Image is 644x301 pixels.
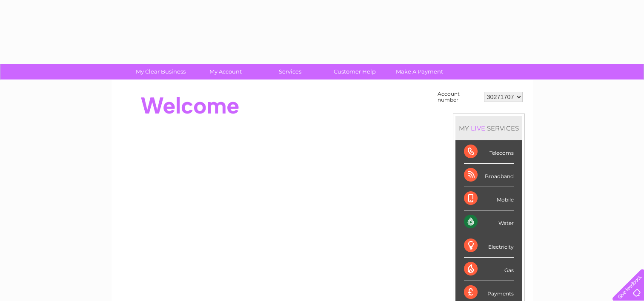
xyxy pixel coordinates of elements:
a: Services [255,64,325,80]
div: MY SERVICES [455,116,522,140]
div: Electricity [464,234,514,258]
div: Mobile [464,187,514,210]
a: Make A Payment [384,64,455,80]
div: Broadband [464,164,514,187]
div: Water [464,210,514,234]
div: LIVE [469,124,487,132]
div: Telecoms [464,140,514,164]
a: My Clear Business [126,64,196,80]
td: Account number [435,89,482,105]
a: My Account [190,64,260,80]
div: Gas [464,258,514,281]
a: Customer Help [320,64,390,80]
